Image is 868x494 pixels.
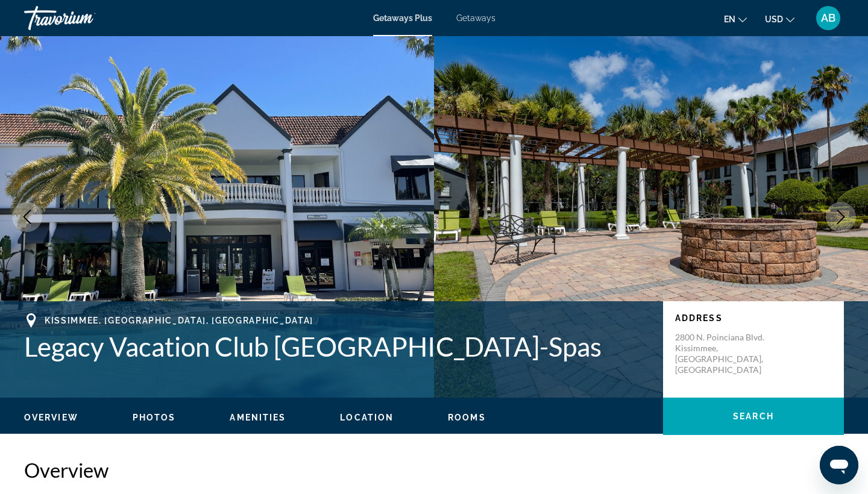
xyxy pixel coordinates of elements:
[24,412,78,423] button: Overview
[340,413,394,422] span: Location
[448,412,486,423] button: Rooms
[230,413,286,422] span: Amenities
[675,313,832,323] p: Address
[456,13,495,23] a: Getaways
[24,458,844,482] h2: Overview
[373,13,432,23] a: Getaways Plus
[448,413,486,422] span: Rooms
[24,331,651,362] h1: Legacy Vacation Club [GEOGRAPHIC_DATA]-Spas
[826,202,856,232] button: Next image
[724,14,735,24] span: en
[733,411,774,421] span: Search
[675,332,772,375] p: 2800 N. Poinciana Blvd. Kissimmee, [GEOGRAPHIC_DATA], [GEOGRAPHIC_DATA]
[765,10,794,28] button: Change currency
[813,5,844,31] button: User Menu
[663,398,844,435] button: Search
[24,413,78,422] span: Overview
[230,412,286,423] button: Amenities
[340,412,394,423] button: Location
[765,14,783,24] span: USD
[45,316,313,325] span: Kissimmee, [GEOGRAPHIC_DATA], [GEOGRAPHIC_DATA]
[133,412,176,423] button: Photos
[24,2,145,34] a: Travorium
[724,10,747,28] button: Change language
[12,202,42,232] button: Previous image
[821,12,835,24] span: AB
[133,413,176,422] span: Photos
[820,446,858,484] iframe: Bouton de lancement de la fenêtre de messagerie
